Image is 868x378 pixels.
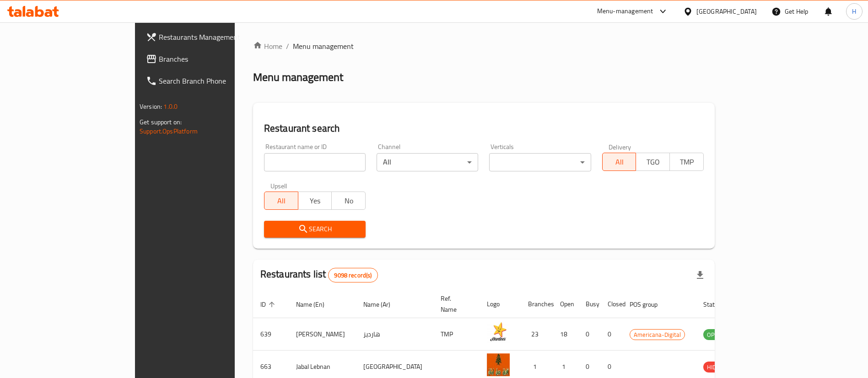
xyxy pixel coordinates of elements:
[253,41,715,52] nav: breadcrumb
[703,329,726,340] div: OPEN
[298,192,332,210] button: Yes
[578,290,600,318] th: Busy
[286,41,289,52] li: /
[260,267,378,282] h2: Restaurants list
[296,299,336,310] span: Name (En)
[335,194,362,208] span: No
[703,362,731,373] span: HIDDEN
[268,194,295,208] span: All
[140,125,198,137] a: Support.OpsPlatform
[264,122,704,135] h2: Restaurant search
[600,318,622,351] td: 0
[602,153,636,171] button: All
[253,70,343,85] h2: Menu management
[441,293,469,315] span: Ref. Name
[480,290,521,318] th: Logo
[689,264,711,286] div: Export file
[159,53,273,64] span: Branches
[609,144,631,150] label: Delivery
[630,330,685,340] span: Americana-Digital
[521,290,553,318] th: Branches
[640,155,666,169] span: TGO
[487,353,510,376] img: Jabal Lebnan
[674,155,700,169] span: TMP
[264,153,366,171] input: Search for restaurant name or ID..
[606,155,633,169] span: All
[159,75,273,86] span: Search Branch Phone
[264,221,366,238] button: Search
[140,116,182,128] span: Get support on:
[363,299,402,310] span: Name (Ar)
[597,6,653,17] div: Menu-management
[703,299,733,310] span: Status
[553,318,578,351] td: 18
[669,153,704,171] button: TMP
[329,271,377,280] span: 9098 record(s)
[553,290,578,318] th: Open
[331,192,366,210] button: No
[356,318,433,351] td: هارديز
[630,299,669,310] span: POS group
[521,318,553,351] td: 23
[289,318,356,351] td: [PERSON_NAME]
[139,26,280,48] a: Restaurants Management
[293,41,354,52] span: Menu management
[264,192,298,210] button: All
[139,70,280,92] a: Search Branch Phone
[489,153,591,171] div: ​
[270,182,287,189] label: Upsell
[159,32,273,43] span: Restaurants Management
[140,101,162,112] span: Version:
[696,6,757,16] div: [GEOGRAPHIC_DATA]
[139,48,280,70] a: Branches
[260,299,278,310] span: ID
[163,101,178,112] span: 1.0.0
[703,330,726,340] span: OPEN
[600,290,622,318] th: Closed
[578,318,600,351] td: 0
[487,321,510,344] img: Hardee's
[852,6,856,16] span: H
[377,153,478,171] div: All
[328,268,377,282] div: Total records count
[433,318,480,351] td: TMP
[271,224,358,235] span: Search
[636,153,670,171] button: TGO
[302,194,329,208] span: Yes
